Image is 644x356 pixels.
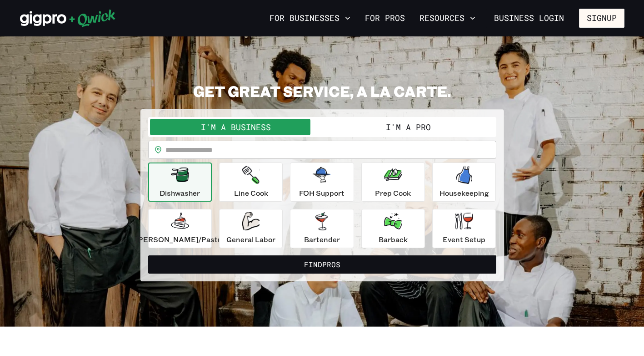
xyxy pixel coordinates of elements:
[148,163,212,202] button: Dishwasher
[148,255,496,274] button: FindPros
[160,188,200,198] p: Dishwasher
[148,209,212,248] button: [PERSON_NAME]/Pastry
[443,234,485,245] p: Event Setup
[432,209,496,248] button: Event Setup
[290,209,354,248] button: Bartender
[299,188,344,198] p: FOH Support
[375,188,411,198] p: Prep Cook
[322,119,494,135] button: I'm a Pro
[379,234,408,245] p: Barback
[219,163,283,202] button: Line Cook
[439,188,489,198] p: Housekeeping
[140,82,504,100] h2: GET GREAT SERVICE, A LA CARTE.
[361,209,425,248] button: Barback
[135,234,225,245] p: [PERSON_NAME]/Pastry
[219,209,283,248] button: General Labor
[361,163,425,202] button: Prep Cook
[579,9,624,28] button: Signup
[266,10,354,26] button: For Businesses
[432,163,496,202] button: Housekeeping
[361,10,409,26] a: For Pros
[226,234,275,245] p: General Labor
[290,163,354,202] button: FOH Support
[234,188,268,198] p: Line Cook
[150,119,322,135] button: I'm a Business
[304,234,340,245] p: Bartender
[416,10,479,26] button: Resources
[486,9,572,28] a: Business Login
